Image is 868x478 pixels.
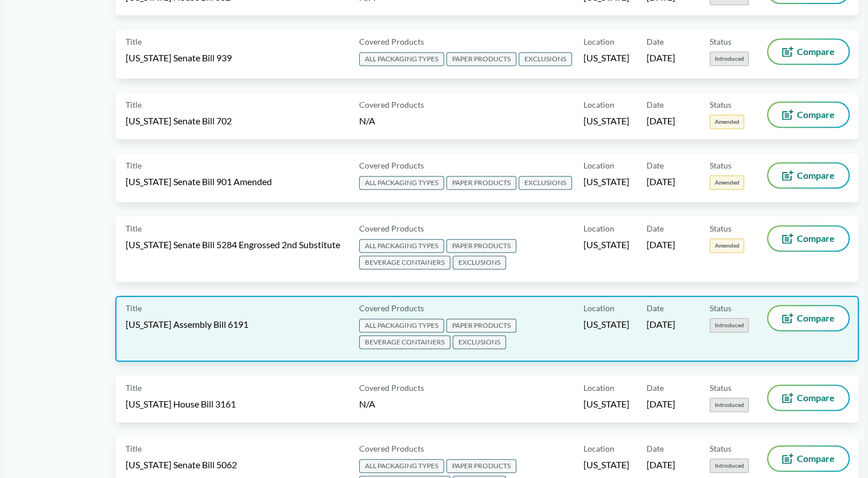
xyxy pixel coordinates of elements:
span: N/A [359,115,375,126]
span: [US_STATE] [583,52,629,64]
button: Compare [768,163,848,187]
span: [US_STATE] Senate Bill 5284 Engrossed 2nd Substitute [126,238,340,251]
span: BEVERAGE CONTAINERS [359,335,450,349]
span: ALL PACKAGING TYPES [359,176,444,190]
span: Amended [710,238,744,253]
span: ALL PACKAGING TYPES [359,459,444,473]
span: [US_STATE] Senate Bill 5062 [126,459,237,471]
span: Date [647,302,664,314]
span: [US_STATE] House Bill 3161 [126,398,236,410]
button: Compare [768,306,848,330]
span: [US_STATE] [583,175,629,188]
span: Covered Products [359,302,424,314]
span: Introduced [710,459,749,473]
span: ALL PACKAGING TYPES [359,239,444,253]
span: Title [126,382,142,394]
span: Compare [797,234,835,243]
span: [DATE] [647,318,675,331]
span: Status [710,99,731,111]
span: Covered Products [359,99,424,111]
button: Compare [768,226,848,250]
span: [DATE] [647,238,675,251]
span: Location [583,382,614,394]
span: Compare [797,454,835,463]
span: Compare [797,171,835,180]
span: Covered Products [359,36,424,48]
button: Compare [768,446,848,471]
span: [US_STATE] [583,238,629,251]
span: Compare [797,47,835,56]
span: Location [583,159,614,171]
span: [US_STATE] [583,398,629,410]
span: Date [647,382,664,394]
span: [DATE] [647,459,675,471]
span: ALL PACKAGING TYPES [359,319,444,332]
span: Covered Products [359,442,424,455]
span: Amended [710,115,744,129]
button: Compare [768,103,848,127]
span: Compare [797,314,835,323]
span: BEVERAGE CONTAINERS [359,256,450,269]
span: Status [710,222,731,234]
span: Introduced [710,318,749,332]
span: Covered Products [359,159,424,171]
span: Status [710,302,731,314]
span: [DATE] [647,398,675,410]
span: Date [647,36,664,48]
span: Status [710,159,731,171]
span: Date [647,159,664,171]
span: Covered Products [359,222,424,234]
span: EXCLUSIONS [453,335,506,349]
span: Status [710,442,731,455]
span: [DATE] [647,115,675,127]
span: Location [583,36,614,48]
span: [US_STATE] Assembly Bill 6191 [126,318,248,331]
span: Location [583,222,614,234]
span: Location [583,442,614,455]
span: Status [710,36,731,48]
span: [DATE] [647,52,675,64]
span: Compare [797,110,835,119]
span: PAPER PRODUCTS [446,459,516,473]
span: [US_STATE] Senate Bill 939 [126,52,232,64]
span: [US_STATE] Senate Bill 901 Amended [126,175,272,188]
span: Location [583,302,614,314]
span: Title [126,302,142,314]
span: N/A [359,398,375,409]
span: PAPER PRODUCTS [446,239,516,253]
span: [DATE] [647,175,675,188]
span: [US_STATE] [583,459,629,471]
span: PAPER PRODUCTS [446,319,516,332]
span: Compare [797,393,835,402]
button: Compare [768,386,848,410]
span: Date [647,222,664,234]
span: Introduced [710,52,749,66]
button: Compare [768,40,848,64]
span: Location [583,99,614,111]
span: ALL PACKAGING TYPES [359,52,444,66]
span: Introduced [710,398,749,412]
span: EXCLUSIONS [519,176,572,190]
span: Title [126,99,142,111]
span: Status [710,382,731,394]
span: PAPER PRODUCTS [446,176,516,190]
span: Title [126,442,142,455]
span: Amended [710,175,744,190]
span: Date [647,99,664,111]
span: Date [647,442,664,455]
span: [US_STATE] [583,115,629,127]
span: Covered Products [359,382,424,394]
span: EXCLUSIONS [453,256,506,269]
span: Title [126,159,142,171]
span: Title [126,222,142,234]
span: Title [126,36,142,48]
span: [US_STATE] [583,318,629,331]
span: [US_STATE] Senate Bill 702 [126,115,232,127]
span: EXCLUSIONS [519,52,572,66]
span: PAPER PRODUCTS [446,52,516,66]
